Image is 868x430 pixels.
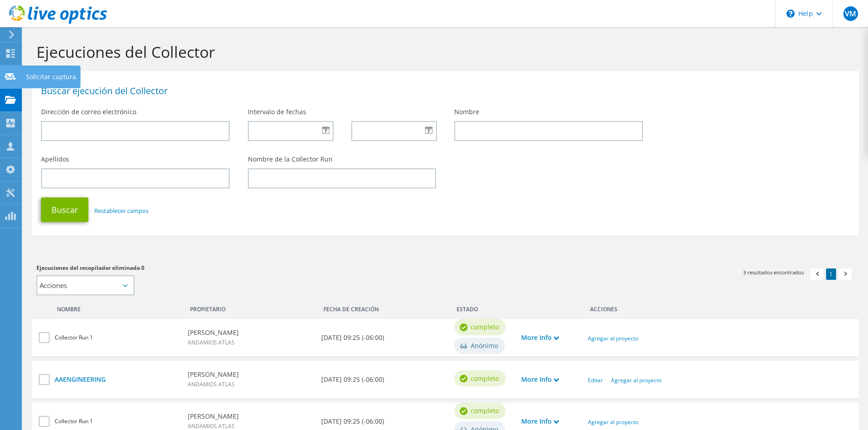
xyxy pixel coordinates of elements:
div: Propietario [183,300,316,314]
span: completo [471,374,499,384]
b: [PERSON_NAME] [188,369,239,379]
a: 1 [826,268,836,280]
h3: Ejecuciones del recopilador eliminada 0 [36,263,436,273]
div: Collector Run 1 [55,416,179,426]
label: Intervalo de fechas [248,107,306,116]
b: [DATE] 09:25 (-06:00) [321,374,384,384]
div: Estado [450,300,516,314]
button: Buscar [41,197,88,222]
span: ANDAMIOS ATLAS [188,380,235,388]
span: completo [471,322,499,332]
label: Dirección de correo electrónico [41,107,136,116]
div: Nombre [50,300,183,314]
b: [PERSON_NAME] [188,328,239,338]
a: Agregar al proyecto [588,418,638,426]
a: Agregar al proyecto [588,334,638,342]
a: More Info [521,416,559,426]
b: [DATE] 09:25 (-06:00) [321,333,384,343]
div: Fecha de creación [317,300,450,314]
span: VM [843,6,858,21]
svg: \n [786,10,795,18]
div: Solicitar captura [21,66,81,88]
a: Restablecer campos [94,207,149,215]
span: ANDAMIOS ATLAS [188,422,235,430]
span: completo [471,406,499,416]
h1: Buscar ejecución del Collector [41,86,845,96]
div: Acciones [583,300,850,314]
h1: Ejecuciones del Collector [36,42,850,61]
label: Nombre [454,107,479,116]
label: Nombre de la Collector Run [248,155,333,164]
span: 3 resultados encontrados [743,268,804,276]
a: Editar [588,376,603,384]
span: Anónimo [471,341,498,351]
b: [DATE] 09:25 (-06:00) [321,416,384,426]
b: [PERSON_NAME] [188,411,239,421]
label: Apellidos [41,155,69,164]
a: AAENGINEERING [55,374,179,384]
a: More Info [521,333,559,343]
div: Collector Run 1 [55,333,179,343]
a: Agregar al proyecto [611,376,662,384]
span: ANDAMIOS ATLAS [188,339,235,346]
a: More Info [521,374,559,384]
